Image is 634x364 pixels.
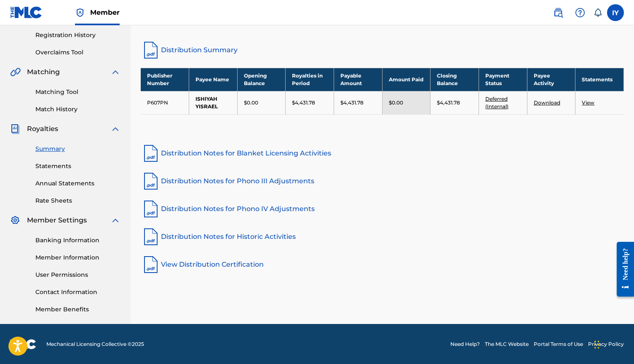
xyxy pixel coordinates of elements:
th: Payee Name [189,68,238,91]
img: logo [10,339,36,349]
a: Distribution Notes for Blanket Licensing Activities [141,143,624,163]
img: pdf [141,143,161,163]
a: Member Information [35,253,120,262]
td: ISHIYAH YISRAEL [189,91,238,114]
img: Top Rightsholder [75,8,85,18]
a: Distribution Summary [141,40,624,60]
img: MLC Logo [10,6,43,19]
a: Banking Information [35,236,120,245]
a: Contact Information [35,288,120,297]
p: $0.00 [244,99,258,107]
a: Matching Tool [35,88,120,96]
a: Rate Sheets [35,196,120,205]
th: Publisher Number [141,68,189,91]
a: Public Search [550,4,567,21]
span: Mechanical Licensing Collective © 2025 [46,340,144,348]
p: $0.00 [389,99,403,107]
th: Amount Paid [382,68,431,91]
img: pdf [141,171,161,191]
a: Match History [35,105,120,114]
a: Distribution Notes for Historic Activities [141,227,624,247]
th: Payment Status [479,68,527,91]
a: Registration History [35,31,120,40]
img: pdf [141,199,161,219]
a: Distribution Notes for Phono III Adjustments [141,171,624,191]
p: $4,431.78 [437,99,460,107]
iframe: Resource Center [610,233,634,305]
a: Annual Statements [35,179,120,188]
span: Member Settings [27,215,87,225]
a: View [582,99,594,106]
a: Need Help? [450,340,480,348]
a: Overclaims Tool [35,48,120,57]
a: The MLC Website [485,340,529,348]
a: Privacy Policy [588,340,624,348]
img: distribution-summary-pdf [141,40,161,60]
a: Portal Terms of Use [534,340,583,348]
div: Help [572,4,589,21]
a: User Permissions [35,270,120,279]
img: Member Settings [10,215,20,225]
img: expand [110,67,120,77]
th: Closing Balance [431,68,479,91]
iframe: Chat Widget [592,324,634,364]
img: search [553,8,563,18]
img: Matching [10,67,21,77]
div: Drag [594,332,599,357]
p: $4,431.78 [292,99,315,107]
span: Member [90,8,120,17]
th: Payable Amount [334,68,383,91]
th: Opening Balance [237,68,286,91]
th: Statements [575,68,624,91]
th: Payee Activity [527,68,575,91]
span: Royalties [27,124,58,134]
div: User Menu [607,4,624,21]
img: help [575,8,585,18]
img: Royalties [10,124,20,134]
img: pdf [141,254,161,275]
a: Statements [35,162,120,171]
img: pdf [141,227,161,247]
a: Member Benefits [35,305,120,314]
a: Distribution Notes for Phono IV Adjustments [141,199,624,219]
div: Notifications [594,8,602,17]
th: Royalties in Period [286,68,334,91]
td: P607PN [141,91,189,114]
a: Summary [35,145,120,153]
a: Download [534,99,560,106]
span: Matching [27,67,60,77]
a: Deferred (Internal) [485,96,508,110]
p: $4,431.78 [340,99,364,107]
img: expand [110,124,120,134]
img: expand [110,215,120,225]
a: View Distribution Certification [141,254,624,275]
